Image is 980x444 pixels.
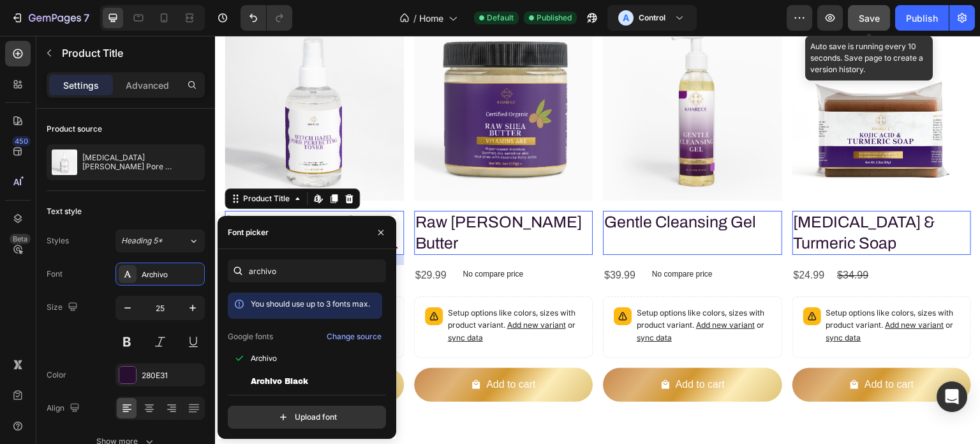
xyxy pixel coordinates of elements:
[5,5,95,31] button: 7
[82,153,200,171] p: [MEDICAL_DATA][PERSON_NAME] Pore Perfecting Toner
[43,272,178,309] p: Setup options like colors, sizes with product variant.
[251,376,308,387] span: Archivo Black
[142,370,202,381] div: 280E31
[388,332,567,366] button: Add to cart
[36,20,63,31] div: v 4.0.25
[422,297,457,307] span: sync data
[937,381,967,412] div: Open Intercom Messenger
[47,369,66,381] div: Color
[233,297,268,307] span: sync data
[611,297,646,307] span: sync data
[419,11,443,25] span: Home
[47,235,69,247] div: Styles
[43,297,78,307] span: sync data
[388,229,422,250] div: $39.99
[34,74,45,84] img: tab_domain_overview_orange.svg
[639,11,665,24] h3: Control
[126,79,169,92] p: Advanced
[103,284,161,294] span: Add new variant
[228,259,386,282] input: Search font
[251,299,370,309] span: You should use up to 3 fonts max.
[437,234,498,242] p: No compare price
[20,33,31,43] img: website_grey.svg
[906,11,938,25] div: Publish
[621,229,655,250] div: $34.99
[59,234,119,242] p: No compare price
[127,74,137,84] img: tab_keywords_by_traffic_grey.svg
[248,234,308,242] p: No compare price
[199,229,233,250] div: $29.99
[12,136,31,146] div: 450
[121,235,163,247] span: Heading 5*
[577,229,611,250] div: $24.99
[326,329,382,344] button: Change source
[47,206,82,217] div: Text style
[10,234,31,244] div: Beta
[10,332,189,366] button: Add to cart
[48,75,114,84] div: Domain Overview
[47,268,63,280] div: Font
[577,175,757,219] h2: [MEDICAL_DATA] & Turmeric Soap
[611,272,746,309] p: Setup options like colors, sizes with product variant.
[577,332,757,366] button: Add to cart
[233,272,367,309] p: Setup options like colors, sizes with product variant.
[10,229,43,250] div: $39.99
[277,411,337,424] div: Upload font
[487,12,514,24] span: Default
[228,406,386,429] button: Upload font
[623,11,629,24] p: A
[33,33,140,43] div: Domain: [DOMAIN_NAME]
[848,5,890,31] button: Save
[43,284,171,307] span: or
[422,272,556,309] p: Setup options like colors, sizes with product variant.
[481,284,540,294] span: Add new variant
[388,175,567,199] h2: Gentle Cleansing Gel
[671,284,729,294] span: Add new variant
[422,284,549,307] span: or
[47,400,82,417] div: Align
[271,340,320,358] div: Add to cart
[142,269,202,280] div: Archivo
[47,299,80,316] div: Size
[413,11,417,25] span: /
[47,123,102,135] div: Product source
[84,10,89,26] p: 7
[63,79,99,92] p: Settings
[251,353,277,364] span: Archivo
[115,229,205,252] button: Heading 5*
[52,149,77,175] img: product feature img
[233,284,360,307] span: or
[141,75,215,84] div: Keywords by Traffic
[228,227,269,238] div: Font picker
[895,5,949,31] button: Publish
[292,284,351,294] span: Add new variant
[228,331,273,342] p: Google fonts
[82,340,131,358] div: Add to cart
[215,36,980,444] iframe: Design area
[62,45,200,61] p: Product Title
[26,157,77,169] div: Product Title
[241,5,292,31] div: Undo/Redo
[199,332,378,366] button: Add to cart
[650,340,699,358] div: Add to cart
[10,175,189,219] h2: [MEDICAL_DATA][PERSON_NAME] Pore Perfecting Toner
[537,12,572,24] span: Published
[199,175,378,219] h2: Raw [PERSON_NAME] Butter
[461,340,510,358] div: Add to cart
[859,13,880,24] span: Save
[20,20,31,31] img: logo_orange.svg
[607,5,697,31] button: AControl
[611,284,739,307] span: or
[327,331,382,342] div: Change source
